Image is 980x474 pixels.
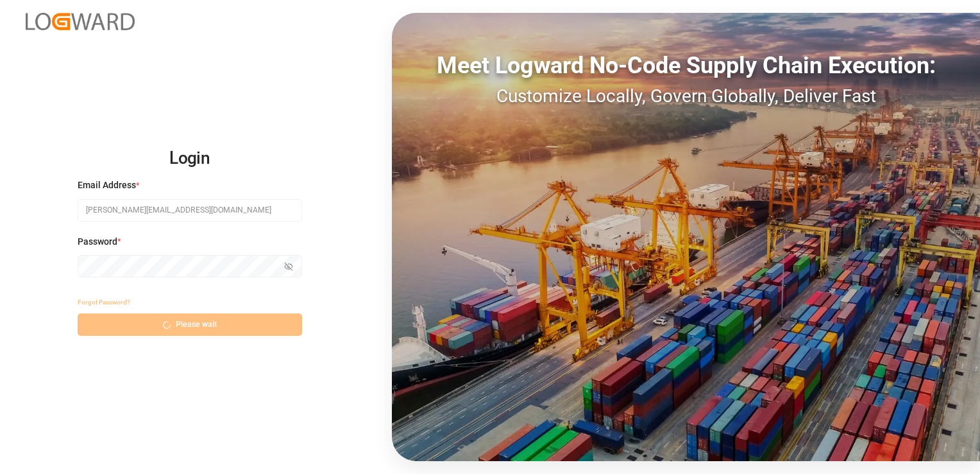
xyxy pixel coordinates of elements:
span: Email Address [78,179,136,192]
span: Password [78,235,117,249]
div: Meet Logward No-Code Supply Chain Execution: [392,48,980,83]
div: Customize Locally, Govern Globally, Deliver Fast [392,83,980,110]
h2: Login [78,138,302,179]
img: Logward_new_orange.png [26,13,135,30]
input: Enter your email [78,199,302,222]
